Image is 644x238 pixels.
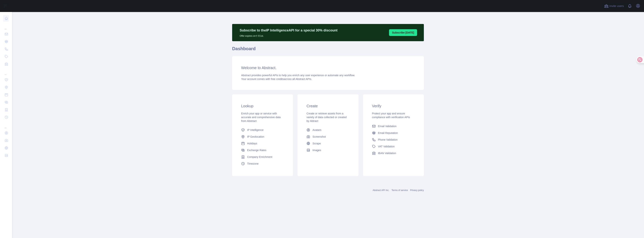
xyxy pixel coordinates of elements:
span: Images [312,148,321,152]
span: Enrich your app or service with accurate and comprehensive data from Abstract [241,112,281,122]
h3: Verify [372,103,415,109]
span: Screenshot [312,135,326,139]
span: Create or retrieve assets from a variety of data collected or created by Abtract [306,112,347,122]
a: IP Intelligence [240,127,285,133]
span: Protect your app and ensure compliance with verification APIs [372,112,410,119]
div: ... [3,68,9,76]
h3: Lookup [241,103,284,109]
a: Exchange Rates [240,147,285,154]
span: Abstract provides powerful APIs to help you enrich any user experience or automate any workflow. [241,74,355,77]
a: Terms of service [391,189,408,192]
span: Email Reputation [378,131,398,135]
h3: Welcome to Abstract. [241,65,415,70]
span: IP Intelligence [247,128,264,132]
h1: Dashboard [232,46,424,55]
p: Offer expires on 十月 1st. [240,33,338,37]
h3: Create [306,103,349,109]
span: Avatars [312,128,321,132]
a: Scrape [305,140,351,147]
div: ... [3,121,9,129]
span: Email Validation [378,124,397,128]
span: Holidays [247,142,257,145]
button: Subscribe [DATE] [389,29,417,36]
a: IBAN Validation [370,150,416,157]
a: Privacy policy [410,189,424,192]
a: Email Validation [370,123,416,130]
a: Screenshot [305,133,351,140]
button: Invite users [603,3,625,9]
span: Company Enrichment [247,155,272,159]
span: Exchange Rates [247,148,266,152]
span: free credits [271,78,284,81]
a: Avatars [305,127,351,133]
span: VAT Validation [378,145,395,148]
a: VAT Validation [370,143,416,150]
span: Invite users [609,4,624,8]
a: Email Reputation [370,130,416,136]
span: IP Geolocation [247,135,264,139]
span: Timezone [247,162,259,166]
p: Subscribe to the IP Intelligence API for a special 30 % discount [240,28,338,33]
a: Company Enrichment [240,154,285,160]
a: Holidays [240,140,285,147]
span: IBAN Validation [378,151,396,155]
div: ... [3,22,9,30]
a: Timezone [240,160,285,167]
a: Images [305,147,351,154]
a: Abstract API Inc. [373,189,389,192]
span: Your account comes with across all Abstract APIs. [241,78,312,81]
span: Phone Validation [378,138,398,142]
a: Phone Validation [370,136,416,143]
span: Scrape [312,142,321,145]
a: IP Geolocation [240,133,285,140]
